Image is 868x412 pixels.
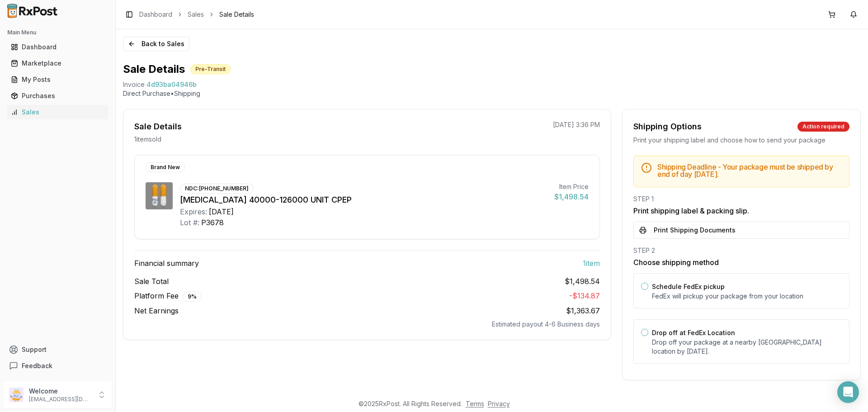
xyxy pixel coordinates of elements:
[652,329,735,336] label: Drop off at FedEx Location
[566,306,600,315] span: $1,363.67
[652,338,842,356] p: Drop off your package at a nearby [GEOGRAPHIC_DATA] location by [DATE] .
[466,400,484,407] a: Terms
[123,89,861,98] p: Direct Purchase • Shipping
[134,276,169,287] span: Sale Total
[180,217,199,228] div: Lot #:
[7,71,108,88] a: My Posts
[209,206,234,217] div: [DATE]
[837,381,859,403] div: Open Intercom Messenger
[180,194,547,206] div: [MEDICAL_DATA] 40000-126000 UNIT CPEP
[219,10,254,19] span: Sale Details
[7,88,108,104] a: Purchases
[633,194,849,204] div: STEP 1
[201,217,224,228] div: P3678
[633,246,849,255] div: STEP 2
[652,292,842,301] p: FedEx will pickup your package from your location
[134,320,600,329] div: Estimated payout 4-6 Business days
[4,89,112,103] button: Purchases
[139,10,172,19] a: Dashboard
[22,361,52,370] span: Feedback
[11,43,104,52] div: Dashboard
[134,305,179,316] span: Net Earnings
[7,39,108,55] a: Dashboard
[657,163,842,178] h5: Shipping Deadline - Your package must be shipped by end of day [DATE] .
[123,37,189,51] button: Back to Sales
[633,222,849,239] button: Print Shipping Documents
[4,341,112,358] button: Support
[652,283,725,290] label: Schedule FedEx pickup
[123,62,185,76] h1: Sale Details
[146,182,173,209] img: Zenpep 40000-126000 UNIT CPEP
[633,120,702,133] div: Shipping Options
[9,388,24,402] img: User avatar
[146,162,185,172] div: Brand New
[4,4,61,18] img: RxPost Logo
[633,136,849,145] div: Print your shipping label and choose how to send your package
[633,205,849,216] h3: Print shipping label & packing slip.
[146,80,197,89] span: 4d93ba04946b
[11,91,104,100] div: Purchases
[4,72,112,87] button: My Posts
[134,258,199,269] span: Financial summary
[11,59,104,68] div: Marketplace
[797,122,849,132] div: Action required
[29,387,92,396] p: Welcome
[11,75,104,84] div: My Posts
[188,10,204,19] a: Sales
[554,182,589,191] div: Item Price
[4,40,112,54] button: Dashboard
[565,276,600,287] span: $1,498.54
[190,64,231,74] div: Pre-Transit
[180,206,207,217] div: Expires:
[183,292,202,302] div: 9 %
[7,104,108,120] a: Sales
[29,396,92,403] p: [EMAIL_ADDRESS][DOMAIN_NAME]
[488,400,510,407] a: Privacy
[134,135,161,144] p: 1 item sold
[180,184,254,194] div: NDC: [PHONE_NUMBER]
[583,258,600,269] span: 1 item
[7,55,108,71] a: Marketplace
[134,290,202,302] span: Platform Fee
[553,120,600,129] p: [DATE] 3:36 PM
[4,105,112,119] button: Sales
[7,29,108,36] h2: Main Menu
[4,56,112,71] button: Marketplace
[554,191,589,202] div: $1,498.54
[11,108,104,117] div: Sales
[123,80,145,89] div: Invoice
[139,10,254,19] nav: breadcrumb
[569,291,600,300] span: - $134.87
[4,358,112,374] button: Feedback
[633,257,849,268] h3: Choose shipping method
[134,120,182,133] div: Sale Details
